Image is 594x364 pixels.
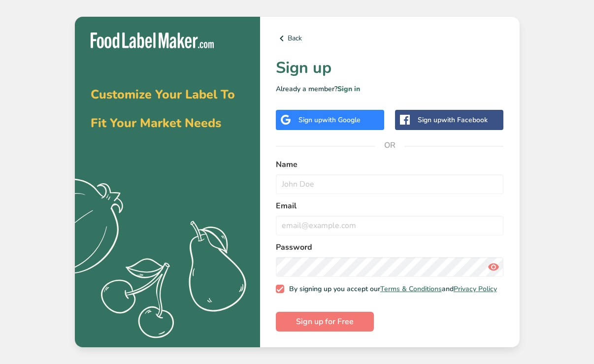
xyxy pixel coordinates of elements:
[276,241,504,253] label: Password
[276,174,504,194] input: John Doe
[276,200,504,212] label: Email
[322,115,361,125] span: with Google
[276,56,504,80] h1: Sign up
[441,115,488,125] span: with Facebook
[284,285,497,294] span: By signing up you accept our and
[276,216,504,235] input: email@example.com
[454,284,497,294] a: Privacy Policy
[276,312,374,331] button: Sign up for Free
[91,33,214,49] img: Food Label Maker
[276,159,504,170] label: Name
[276,84,504,94] p: Already a member?
[418,115,488,125] div: Sign up
[375,131,404,160] span: OR
[296,316,354,328] span: Sign up for Free
[298,115,361,125] div: Sign up
[91,86,235,132] span: Customize Your Label To Fit Your Market Needs
[276,33,504,44] a: Back
[337,84,360,94] a: Sign in
[380,284,442,294] a: Terms & Conditions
